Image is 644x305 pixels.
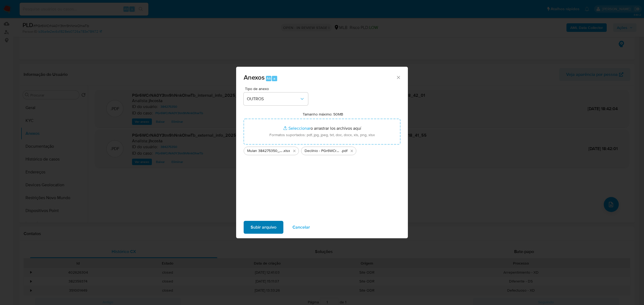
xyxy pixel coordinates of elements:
label: Tamanho máximo: 50MB [303,112,343,117]
span: Anexos [244,73,265,82]
span: Alt [266,76,271,81]
button: Subir arquivo [244,221,283,234]
span: Mulan 384275350_2025_10_07_09_30_09 [247,148,283,154]
span: OUTROS [247,96,299,102]
span: .xlsx [283,148,290,154]
span: Cancelar [292,221,310,233]
button: Cancelar [286,221,317,234]
span: .pdf [341,148,347,154]
button: OUTROS [244,92,308,105]
button: Cerrar [396,75,401,80]
span: Tipo de anexo [245,87,309,91]
button: Eliminar Declínio - PGr6WCrNA0Y3tm9hNnkOhwTb - CPF 05887278579 - MORGANA PEREIRA AGUIAR.pdf [349,148,355,154]
button: Eliminar Mulan 384275350_2025_10_07_09_30_09.xlsx [291,148,298,154]
ul: Archivos seleccionados [244,144,400,155]
span: Declínio - PGr6WCrNA0Y3tm9hNnkOhwTb - CPF 05887278579 - [PERSON_NAME] [305,148,341,154]
span: a [273,76,275,81]
span: Subir arquivo [251,221,276,233]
